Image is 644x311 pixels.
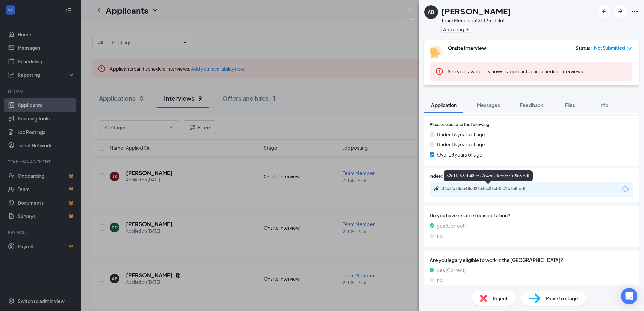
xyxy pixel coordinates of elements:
[437,232,443,239] span: no
[477,102,500,108] span: Messages
[442,186,536,192] div: 32c1fa53eb48cd27a4cc23cb0c7fd8a8.pdf
[437,222,466,229] span: yes (Correct)
[441,5,511,17] h1: [PERSON_NAME]
[621,288,637,304] div: Open Intercom Messenger
[565,102,575,108] span: Files
[599,102,608,108] span: Info
[627,46,632,51] span: down
[520,102,543,108] span: Feedback
[598,5,610,18] button: ArrowLeftNew
[493,295,508,302] span: Reject
[437,131,485,138] span: Under 16 years of age
[631,7,639,15] svg: Ellipses
[430,256,633,264] span: Are you legally eligible to work in the [GEOGRAPHIC_DATA]?
[441,26,471,33] button: PlusAdd a tag
[437,141,485,148] span: Under 18 years of age
[594,45,625,51] span: Not Submitted
[437,276,443,284] span: no
[434,186,439,192] svg: Paperclip
[447,68,584,74] span: so applicants can schedule interviews.
[435,67,443,75] svg: Error
[441,17,511,24] div: Team Member at 21135 - Pilot
[465,27,470,31] svg: Plus
[616,7,624,15] svg: ArrowRight
[444,170,533,181] div: 32c1fa53eb48cd27a4cc23cb0c7fd8a8.pdf
[430,173,459,180] span: Indeed Resume
[434,186,543,193] a: Paperclip32c1fa53eb48cd27a4cc23cb0c7fd8a8.pdf
[430,212,633,219] span: Do you have reliable transportation?
[437,151,482,158] span: Over 18 years of age
[576,45,592,51] div: Status :
[614,5,626,18] button: ArrowRight
[447,68,501,75] button: Add your availability now
[437,266,466,274] span: yes (Correct)
[546,295,578,302] span: Move to stage
[430,122,491,128] span: Please select one the following:
[448,45,486,51] b: Onsite Interview
[621,185,629,194] svg: Download
[600,7,608,15] svg: ArrowLeftNew
[431,102,457,108] span: Application
[428,9,434,15] div: AB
